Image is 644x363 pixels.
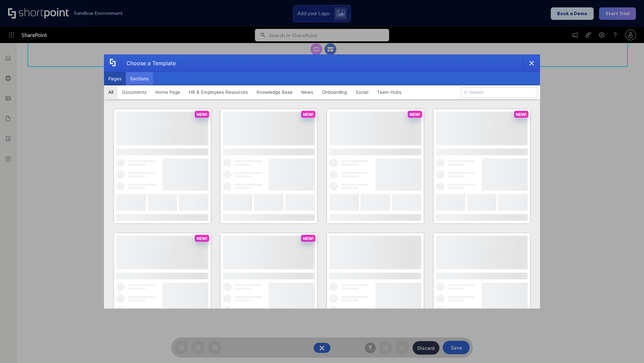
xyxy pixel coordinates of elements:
button: HR & Employees Resources [184,85,252,99]
p: NEW! [410,112,420,117]
p: NEW! [516,112,527,117]
div: Choose a Template [121,55,176,72]
button: Knowledge Base [252,85,297,99]
button: All [104,85,118,99]
p: NEW! [197,236,207,241]
button: Onboarding [318,85,351,99]
p: NEW! [303,236,314,241]
button: Documents [118,85,151,99]
div: template selector [104,54,540,309]
iframe: Chat Widget [610,331,644,363]
button: Home Page [151,85,184,99]
input: Search [461,87,537,97]
button: News [297,85,318,99]
p: NEW! [303,112,314,117]
button: Sections [126,72,153,85]
button: Pages [104,72,126,85]
button: Social [351,85,373,99]
button: Team Hubs [373,85,406,99]
p: NEW! [197,112,207,117]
